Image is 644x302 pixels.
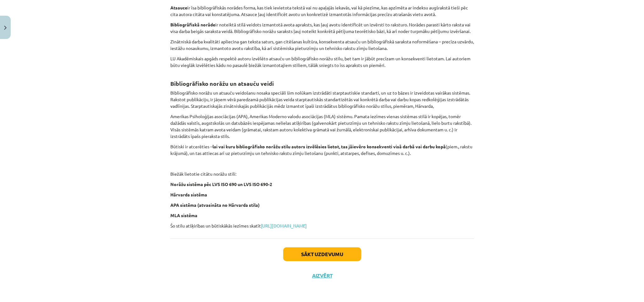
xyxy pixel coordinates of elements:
[170,80,274,87] b: Bibliogrāfisko norāžu un atsauču veidi
[170,21,474,35] p: ir noteiktā stilā veidots izmantotā avota apraksts, kas ļauj avotu identificēt un izvērsti to rak...
[170,5,187,10] b: Atsauce
[170,192,207,197] b: Hārvarda sistēma
[170,143,474,156] p: Būtiski ir atcerēties – (piem., rakstu krājumā), un tas attiecas arī uz pieturzīmju un tehnisko r...
[170,55,474,69] p: LU Akadēmiskais apgāds respektē autoru izvēlēto atsauču un bibliogrāfisko norāžu stilu, bet tam i...
[310,272,334,279] button: Aizvērt
[170,212,197,218] b: MLA sistēma
[170,171,474,177] p: Biežāk lietotie citātu norāžu stili:
[170,202,260,208] b: APA sistēma (atvasināta no Hārvarda stila)
[170,4,474,18] p: ir īsa bibliogrāfiskās norādes forma, kas tiek ievietota tekstā vai nu apaļajās iekavās, vai kā p...
[170,90,474,109] p: Bibliogrāfisko norāžu un atsauču veidošanu nosaka speciāli šim nolūkam izstrādāti starptautiskie ...
[170,181,272,187] b: Norāžu sistēma pēc LVS ISO 690 un LVS ISO 690-2
[212,144,446,149] b: lai vai kuru bibliogrāfisko norāžu stilu autors izvēlēsies lietot, tas jāievēro konsekventi visā ...
[170,22,215,27] b: Bibliogrāfiskā norāde
[4,26,7,30] img: icon-close-lesson-0947bae3869378f0d4975bcd49f059093ad1ed9edebbc8119c70593378902aed.svg
[283,247,361,261] button: Sākt uzdevumu
[170,38,474,52] p: Zinātniskā darba kvalitāti apliecina gan teksta saturs, gan citēšanas kultūra, konsekventa atsauč...
[261,223,307,228] a: [URL][DOMAIN_NAME]
[170,113,474,140] p: Amerikas Psiholoģijas asociācijas (APA), Amerikas Moderno valodu asociācijas (MLA) sistēmu. Pamat...
[170,222,474,229] p: Šo stilu atšķirības un būtiskākās iezīmes skatīt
